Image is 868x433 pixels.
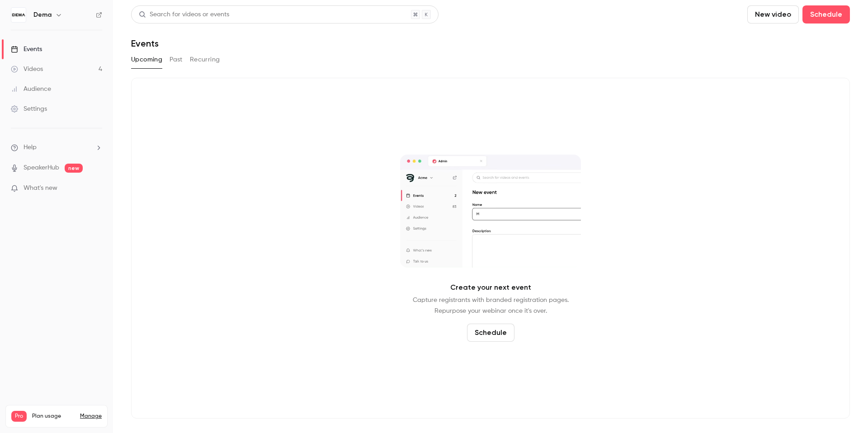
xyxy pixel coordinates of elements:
li: help-dropdown-opener [11,143,102,152]
span: Plan usage [32,413,75,420]
div: Events [11,45,42,54]
p: Create your next event [450,282,531,293]
span: new [65,164,83,173]
div: Videos [11,65,43,74]
span: What's new [24,184,57,193]
button: Past [170,52,183,67]
div: Audience [11,85,51,94]
span: Pro [11,411,27,422]
a: SpeakerHub [24,163,59,173]
div: Settings [11,104,47,113]
a: Manage [80,413,102,420]
img: Dema [11,8,26,22]
button: New video [747,5,799,24]
div: Search for videos or events [139,10,229,19]
iframe: Noticeable Trigger [91,184,102,193]
h1: Events [131,38,159,49]
h6: Dema [33,10,52,19]
button: Upcoming [131,52,162,67]
button: Schedule [802,5,850,24]
span: Help [24,143,37,152]
button: Recurring [190,52,220,67]
button: Schedule [467,324,514,342]
p: Capture registrants with branded registration pages. Repurpose your webinar once it's over. [413,295,569,316]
